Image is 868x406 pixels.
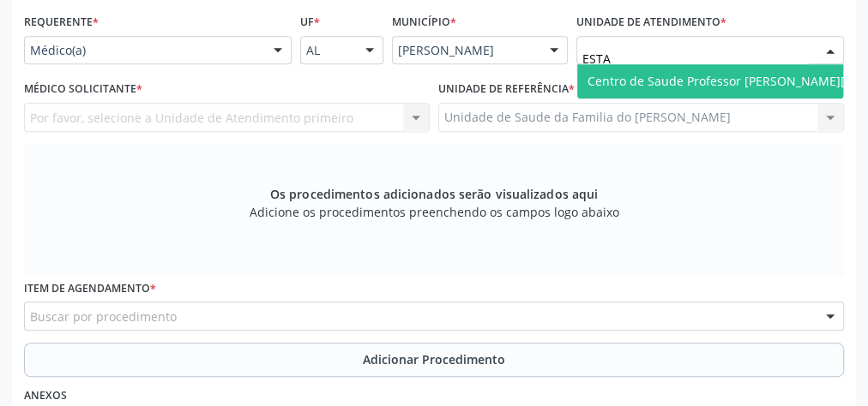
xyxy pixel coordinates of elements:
span: [PERSON_NAME] [398,42,533,59]
span: Buscar por procedimento [30,307,177,325]
label: UF [300,9,320,36]
button: Adicionar Procedimento [24,343,844,377]
span: Adicionar Procedimento [363,350,505,368]
label: Unidade de atendimento [576,9,726,36]
input: Unidade de atendimento [582,42,809,76]
span: Os procedimentos adicionados serão visualizados aqui [270,185,598,203]
label: Item de agendamento [24,276,156,302]
span: AL [306,42,348,59]
span: Médico(a) [30,42,256,59]
label: Médico Solicitante [24,76,142,103]
span: Adicione os procedimentos preenchendo os campos logo abaixo [250,203,619,221]
label: Requerente [24,9,99,36]
label: Município [392,9,456,36]
label: Unidade de referência [438,76,575,103]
